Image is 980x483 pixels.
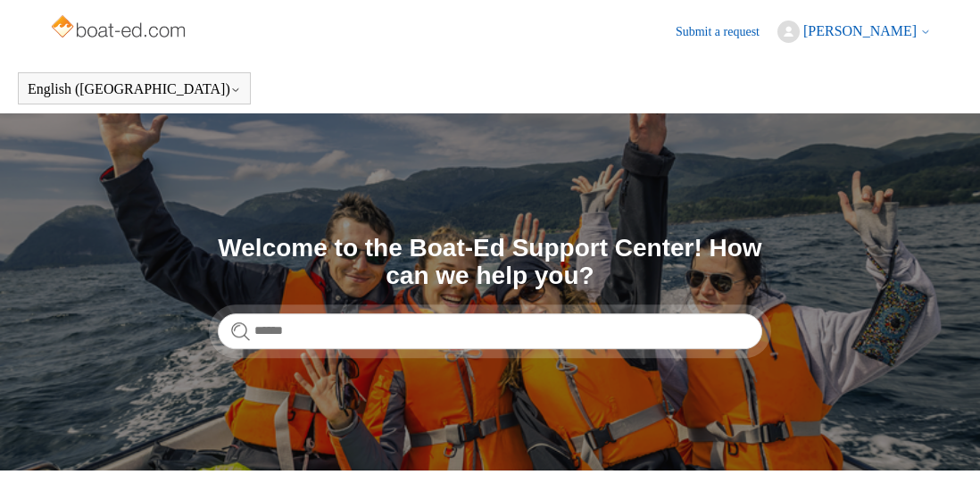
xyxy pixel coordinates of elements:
img: Boat-Ed Help Center home page [49,11,191,46]
div: Live chat [934,437,980,483]
button: English ([GEOGRAPHIC_DATA]) [28,81,241,97]
input: Search [218,313,762,349]
button: [PERSON_NAME] [777,21,931,43]
span: [PERSON_NAME] [803,23,917,38]
h1: Welcome to the Boat-Ed Support Center! How can we help you? [218,235,762,290]
a: Submit a request [676,22,777,41]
